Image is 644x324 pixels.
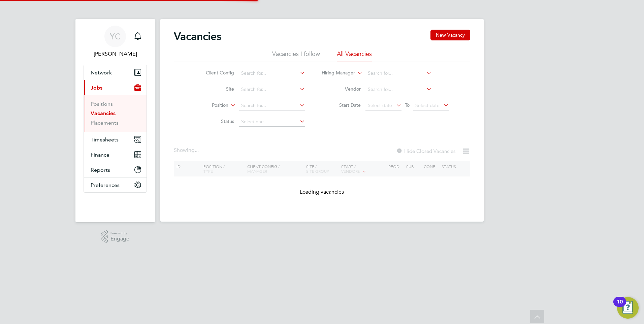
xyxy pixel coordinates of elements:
[272,50,320,62] li: Vacancies I follow
[91,182,120,188] span: Preferences
[617,297,639,319] button: Open Resource Center, 10 new notifications
[322,102,361,108] label: Start Date
[239,85,305,94] input: Search for...
[415,102,440,108] span: Select date
[190,102,228,109] label: Position
[91,85,102,91] span: Jobs
[322,86,361,92] label: Vendor
[195,147,199,154] span: ...
[91,120,119,126] a: Placements
[110,230,129,236] span: Powered by
[396,148,455,154] label: Hide Closed Vacancies
[195,86,234,92] label: Site
[84,50,147,58] span: Yazmin Cole
[91,152,109,158] span: Finance
[316,70,355,76] label: Hiring Manager
[239,69,305,78] input: Search for...
[110,32,121,41] span: YC
[617,302,623,311] div: 10
[84,26,147,58] a: YC[PERSON_NAME]
[91,136,119,143] span: Timesheets
[84,147,147,162] button: Finance
[174,30,221,43] h2: Vacancies
[195,118,234,124] label: Status
[110,236,129,242] span: Engage
[239,101,305,110] input: Search for...
[195,70,234,76] label: Client Config
[430,30,470,40] button: New Vacancy
[91,167,110,173] span: Reports
[91,101,113,107] a: Positions
[101,230,130,243] a: Powered byEngage
[174,147,200,154] div: Showing
[84,199,147,210] a: Go to home page
[84,65,147,80] button: Network
[337,50,372,62] li: All Vacancies
[403,101,412,109] span: To
[91,69,112,76] span: Network
[84,162,147,177] button: Reports
[239,117,305,127] input: Select one
[368,102,392,108] span: Select date
[365,69,432,78] input: Search for...
[84,177,147,192] button: Preferences
[84,132,147,147] button: Timesheets
[75,19,155,222] nav: Main navigation
[84,80,147,95] button: Jobs
[84,95,147,132] div: Jobs
[84,199,147,210] img: fastbook-logo-retina.png
[91,110,116,117] a: Vacancies
[365,85,432,94] input: Search for...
